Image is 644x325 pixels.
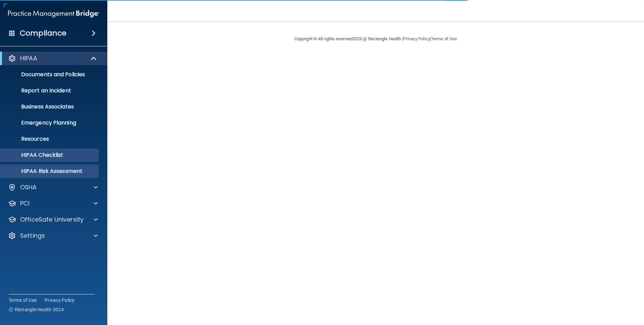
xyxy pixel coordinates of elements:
a: Privacy Policy [45,297,75,304]
div: Copyright © All rights reserved 2025 @ Rectangle Health | | [253,28,498,50]
p: PCI [20,199,30,207]
p: Emergency Planning [4,120,96,126]
p: HIPAA [20,54,37,62]
a: Terms of Use [9,297,37,304]
p: Business Associates [4,103,96,110]
p: Settings [20,232,45,240]
p: HIPAA Checklist [4,152,96,158]
p: Resources [4,136,96,142]
p: Documents and Policies [4,71,96,78]
a: PCI [8,199,98,207]
p: OfficeSafe University [20,216,84,224]
p: OSHA [20,183,37,191]
img: PMB logo [8,7,99,20]
a: Terms of Use [431,36,457,41]
a: HIPAA [8,54,97,62]
p: HIPAA Risk Assessment [4,168,96,175]
a: OSHA [8,183,98,191]
span: Ⓒ Rectangle Health 2024 [9,306,64,313]
a: OfficeSafe University [8,216,98,224]
a: Privacy Policy [403,36,430,41]
p: Report an Incident [4,87,96,94]
a: Settings [8,232,98,240]
h4: Compliance [20,29,66,38]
